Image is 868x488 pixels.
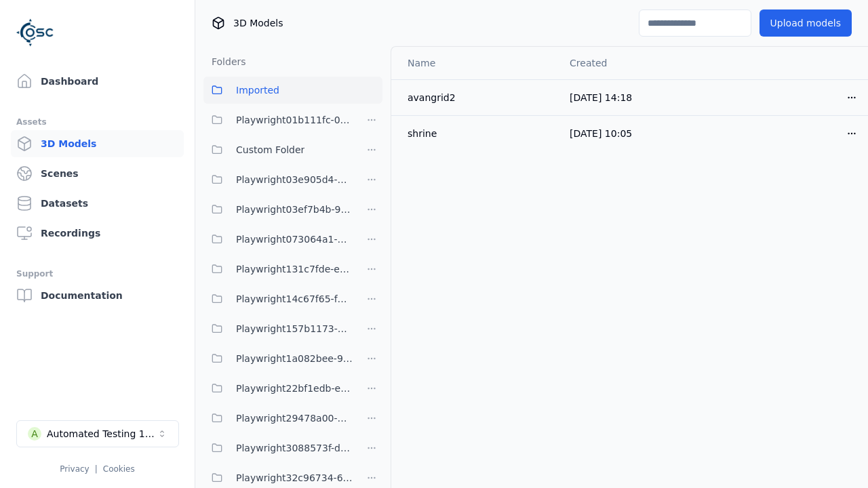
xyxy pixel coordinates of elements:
a: Cookies [103,464,135,474]
span: Playwright3088573f-d44d-455e-85f6-006cb06f31fb [236,440,353,456]
span: Playwright073064a1-25dc-42be-bd5d-9b023c0ea8dd [236,231,353,247]
button: Playwright03ef7b4b-9508-47f0-8afd-5e0ec78663fc [203,196,353,223]
button: Playwright157b1173-e73c-4808-a1ac-12e2e4cec217 [203,315,353,342]
span: Playwright22bf1edb-e2e4-49eb-ace5-53917e10e3df [236,380,353,396]
a: 3D Models [11,130,184,157]
button: Playwright3088573f-d44d-455e-85f6-006cb06f31fb [203,434,353,462]
button: Playwright131c7fde-e666-4f3e-be7e-075966dc97bc [203,256,353,283]
span: [DATE] 14:18 [570,92,632,103]
th: Created [559,47,713,79]
span: Custom Folder [236,142,304,158]
span: Playwright32c96734-6866-42ae-8456-0f4acea52717 [236,470,353,486]
span: | [95,464,98,474]
img: Logo [16,14,54,52]
div: Automated Testing 1 - Playwright [47,427,157,441]
button: Select a workspace [16,420,179,447]
span: Playwright29478a00-7829-4286-b156-879e6320140f [236,410,353,426]
button: Playwright01b111fc-024f-466d-9bae-c06bfb571c6d [203,106,353,134]
span: Playwright03ef7b4b-9508-47f0-8afd-5e0ec78663fc [236,201,353,218]
div: A [28,427,41,441]
span: 3D Models [233,16,283,30]
span: Playwright157b1173-e73c-4808-a1ac-12e2e4cec217 [236,321,353,337]
span: Playwright1a082bee-99b4-4375-8133-1395ef4c0af5 [236,350,353,367]
a: Scenes [11,160,184,187]
a: Privacy [60,464,89,474]
button: Imported [203,77,382,104]
button: Playwright073064a1-25dc-42be-bd5d-9b023c0ea8dd [203,226,353,253]
span: Playwright131c7fde-e666-4f3e-be7e-075966dc97bc [236,261,353,277]
button: Playwright22bf1edb-e2e4-49eb-ace5-53917e10e3df [203,375,353,402]
a: Documentation [11,282,184,309]
th: Name [391,47,559,79]
div: avangrid2 [408,91,548,104]
span: Playwright03e905d4-0135-4922-94e2-0c56aa41bf04 [236,171,353,188]
a: Recordings [11,220,184,247]
button: Playwright29478a00-7829-4286-b156-879e6320140f [203,405,353,432]
a: Dashboard [11,68,184,95]
button: Custom Folder [203,136,353,163]
span: Imported [236,82,279,98]
span: [DATE] 10:05 [570,128,632,139]
a: Datasets [11,190,184,217]
button: Playwright14c67f65-f7fa-4a69-9dce-fa9a259dcaa1 [203,285,353,312]
h3: Folders [203,55,246,68]
span: Playwright01b111fc-024f-466d-9bae-c06bfb571c6d [236,112,353,128]
button: Playwright03e905d4-0135-4922-94e2-0c56aa41bf04 [203,166,353,193]
div: Support [16,266,178,282]
button: Upload models [759,9,852,37]
span: Playwright14c67f65-f7fa-4a69-9dce-fa9a259dcaa1 [236,291,353,307]
button: Playwright1a082bee-99b4-4375-8133-1395ef4c0af5 [203,345,353,372]
div: shrine [408,127,548,140]
div: Assets [16,114,178,130]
